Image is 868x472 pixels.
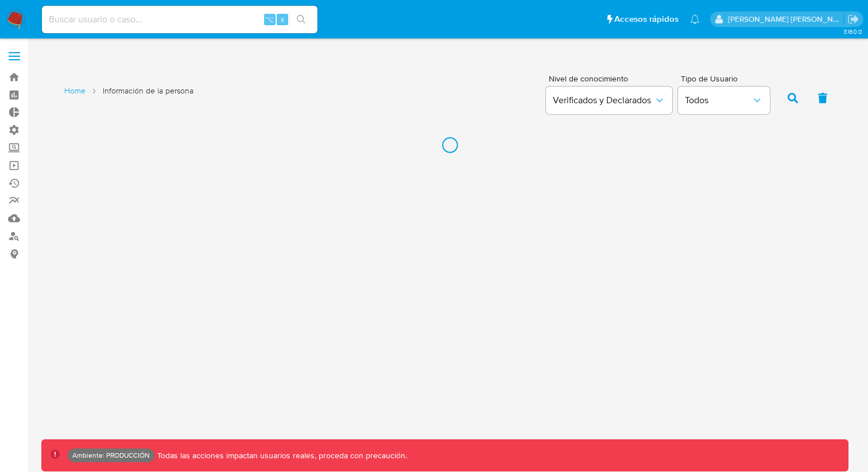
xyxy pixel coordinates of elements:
[553,95,654,106] span: Verificados y Declarados
[847,13,859,25] a: Salir
[728,14,844,25] p: rodrigo.moyano@mercadolibre.com
[546,87,672,114] button: Verificados y Declarados
[289,11,313,28] button: search-icon
[64,81,193,113] nav: List of pages
[103,85,193,96] span: Información de la persona
[685,95,751,106] span: Todos
[42,12,317,27] input: Buscar usuario o caso...
[614,13,679,25] span: Accesos rápidos
[265,14,274,25] span: ⌥
[64,85,86,96] a: Home
[678,87,770,114] button: Todos
[281,14,284,25] span: s
[690,14,700,24] a: Notificaciones
[72,453,150,458] p: Ambiente: PRODUCCIÓN
[549,75,672,83] span: Nivel de conocimiento
[681,75,773,83] span: Tipo de Usuario
[154,450,407,461] p: Todas las acciones impactan usuarios reales, proceda con precaución.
